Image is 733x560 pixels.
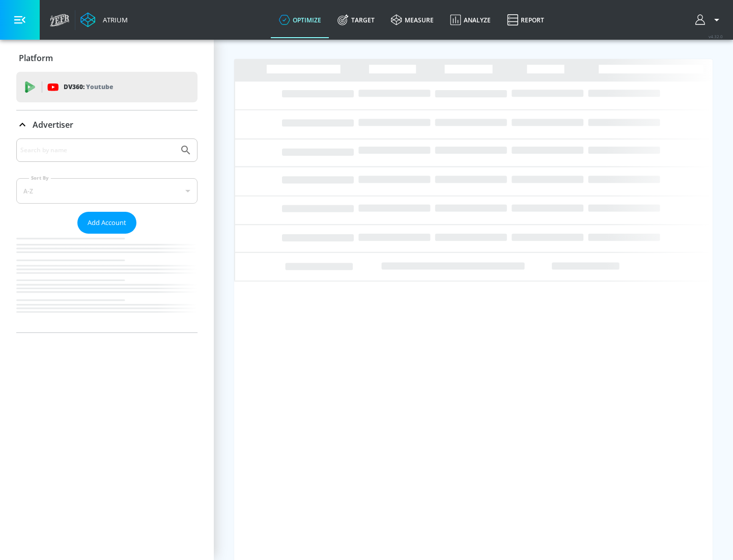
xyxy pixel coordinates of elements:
[16,72,198,102] div: DV360: Youtube
[86,81,113,92] p: Youtube
[499,2,552,38] a: Report
[383,2,442,38] a: measure
[16,138,198,332] div: Advertiser
[29,175,51,181] label: Sort By
[329,2,383,38] a: Target
[709,34,723,39] span: v 4.32.0
[33,119,73,130] p: Advertiser
[77,212,136,234] button: Add Account
[442,2,499,38] a: Analyze
[80,12,128,27] a: Atrium
[16,234,198,332] nav: list of Advertiser
[99,15,128,24] div: Atrium
[20,144,175,157] input: Search by name
[271,2,329,38] a: optimize
[64,81,113,93] p: DV360:
[16,44,198,72] div: Platform
[88,217,126,229] span: Add Account
[16,178,198,204] div: A-Z
[19,52,53,64] p: Platform
[16,110,198,139] div: Advertiser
